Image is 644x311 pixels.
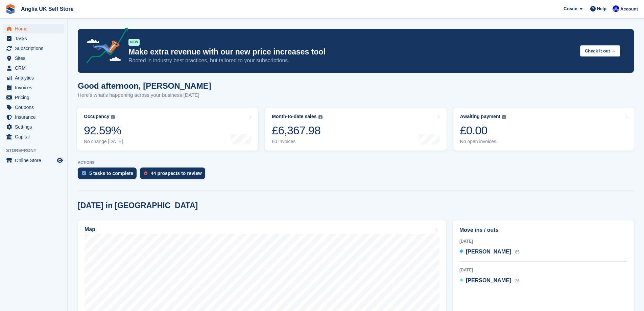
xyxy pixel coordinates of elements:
[78,168,140,182] a: 5 tasks to complete
[3,83,64,92] a: menu
[78,201,198,210] h2: [DATE] in [GEOGRAPHIC_DATA]
[3,44,64,53] a: menu
[3,34,64,43] a: menu
[78,91,211,99] p: Here's what's happening across your business [DATE]
[459,248,520,257] a: [PERSON_NAME] 65
[151,171,202,176] div: 44 prospects to review
[77,108,258,151] a: Occupancy 92.59% No change [DATE]
[460,114,501,119] div: Awaiting payment
[144,171,147,175] img: prospect-51fa495bee0391a8d652442698ab0144808aea92771e9ea1ae160a38d050c398.svg
[15,83,55,92] span: Invoices
[81,27,128,66] img: price-adjustments-announcement-icon-8257ccfd72463d97f412b2fc003d46551f7dbcb40ab6d574587a9cd5c0d94...
[597,5,606,12] span: Help
[459,276,520,285] a: [PERSON_NAME] 26
[15,34,55,43] span: Tasks
[140,168,209,182] a: 44 prospects to review
[272,114,316,119] div: Month-to-date sales
[459,238,627,244] div: [DATE]
[78,81,211,90] h1: Good afternoon, [PERSON_NAME]
[265,108,446,151] a: Month-to-date sales £6,367.98 60 invoices
[82,171,86,175] img: task-75834270c22a3079a89374b754ae025e5fb1db73e45f91037f5363f120a921f8.svg
[15,156,55,165] span: Online Store
[15,63,55,73] span: CRM
[3,112,64,122] a: menu
[15,103,55,112] span: Coupons
[84,124,123,137] div: 92.59%
[564,5,577,12] span: Create
[15,112,55,122] span: Insurance
[515,279,520,283] span: 26
[56,156,64,164] a: Preview store
[3,122,64,132] a: menu
[3,24,64,34] a: menu
[15,93,55,102] span: Pricing
[318,115,323,119] img: icon-info-grey-7440780725fd019a000dd9b08b2336e03edf1995a4989e88bcd33f0948082b44.svg
[466,249,511,254] span: [PERSON_NAME]
[128,47,575,57] p: Make extra revenue with our new price increases tool
[460,139,506,145] div: No open invoices
[85,226,95,232] h2: Map
[515,250,520,254] span: 65
[78,160,634,165] p: ACTIONS
[15,132,55,141] span: Capital
[3,53,64,63] a: menu
[459,267,627,273] div: [DATE]
[15,122,55,132] span: Settings
[89,171,133,176] div: 5 tasks to complete
[3,132,64,141] a: menu
[620,6,638,13] span: Account
[128,57,575,64] p: Rooted in industry best practices, but tailored to your subscriptions.
[111,115,115,119] img: icon-info-grey-7440780725fd019a000dd9b08b2336e03edf1995a4989e88bcd33f0948082b44.svg
[613,5,619,12] img: Lewis Scotney
[3,103,64,112] a: menu
[272,124,322,137] div: £6,367.98
[18,3,76,15] a: Anglia UK Self Store
[128,39,140,46] div: NEW
[460,124,506,137] div: £0.00
[15,53,55,63] span: Sites
[6,147,67,154] span: Storefront
[3,93,64,102] a: menu
[15,73,55,83] span: Analytics
[3,63,64,73] a: menu
[453,108,635,151] a: Awaiting payment £0.00 No open invoices
[3,156,64,165] a: menu
[466,277,511,283] span: [PERSON_NAME]
[84,139,123,145] div: No change [DATE]
[459,226,627,234] h2: Move ins / outs
[15,24,55,34] span: Home
[272,139,322,145] div: 60 invoices
[3,73,64,83] a: menu
[84,114,109,119] div: Occupancy
[502,115,506,119] img: icon-info-grey-7440780725fd019a000dd9b08b2336e03edf1995a4989e88bcd33f0948082b44.svg
[15,44,55,53] span: Subscriptions
[5,4,16,14] img: stora-icon-8386f47178a22dfd0bd8f6a31ec36ba5ce8667c1dd55bd0f319d3a0aa187defe.svg
[580,45,620,57] button: Check it out →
